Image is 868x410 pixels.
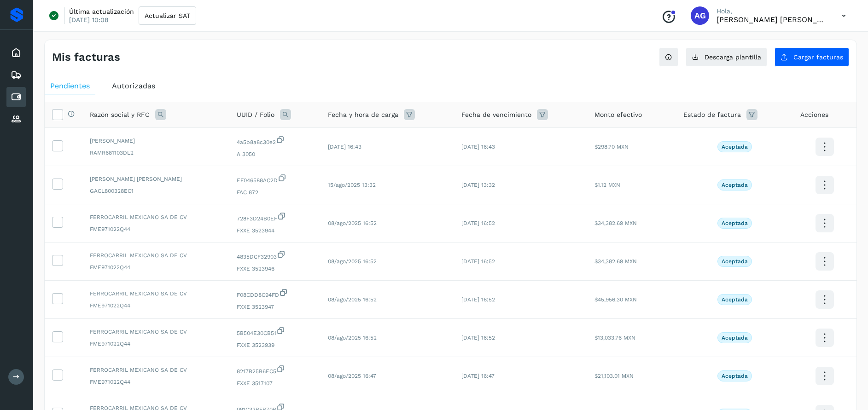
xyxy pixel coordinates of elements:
span: 08/ago/2025 16:52 [328,296,377,303]
span: 728F3D24B0EF [237,212,313,223]
span: [DATE] 13:32 [461,182,495,188]
span: Pendientes [50,81,90,90]
span: RAMR681103DL2 [90,149,222,157]
span: [DATE] 16:52 [461,258,495,265]
div: Inicio [6,43,26,63]
div: Cuentas por pagar [6,87,26,107]
span: FME971022Q44 [90,225,222,233]
span: FERROCARRIL MEXICANO SA DE CV [90,328,222,336]
p: Abigail Gonzalez Leon [717,15,827,24]
span: [DATE] 16:52 [461,335,495,341]
p: Aceptada [722,258,748,265]
span: GACL800328EC1 [90,187,222,195]
span: FME971022Q44 [90,301,222,310]
span: 08/ago/2025 16:52 [328,258,377,265]
span: A 3050 [237,150,313,158]
span: Descarga plantilla [705,54,761,60]
span: $34,382.69 MXN [594,258,637,265]
span: FXXE 3523944 [237,226,313,235]
p: Última actualización [69,7,134,16]
span: Razón social y RFC [90,110,150,120]
button: Descarga plantilla [686,47,767,67]
span: [DATE] 16:43 [461,144,495,150]
button: Cargar facturas [775,47,849,67]
span: [DATE] 16:52 [461,296,495,303]
span: FME971022Q44 [90,378,222,386]
span: $21,103.01 MXN [594,373,634,379]
span: FXXE 3523947 [237,303,313,311]
span: EF046588AC2D [237,173,313,185]
p: Hola, [717,7,827,15]
span: FERROCARRIL MEXICANO SA DE CV [90,213,222,221]
div: Proveedores [6,109,26,129]
span: 4a5b8a8c30e2 [237,135,313,146]
span: 08/ago/2025 16:47 [328,373,376,379]
span: FXXE 3523939 [237,341,313,349]
span: $13,033.76 MXN [594,335,635,341]
span: Estado de factura [683,110,741,120]
span: FERROCARRIL MEXICANO SA DE CV [90,251,222,260]
span: FME971022Q44 [90,340,222,348]
span: FAC 872 [237,188,313,196]
span: $34,382.69 MXN [594,220,637,226]
span: FXXE 3523946 [237,265,313,273]
p: Aceptada [722,220,748,226]
button: Actualizar SAT [139,6,196,25]
span: 15/ago/2025 13:32 [328,182,376,188]
span: FERROCARRIL MEXICANO SA DE CV [90,366,222,374]
span: $298.70 MXN [594,144,629,150]
span: [PERSON_NAME] [PERSON_NAME] [90,175,222,183]
span: F08CDD8C94FD [237,288,313,299]
span: [DATE] 16:47 [461,373,495,379]
span: 08/ago/2025 16:52 [328,335,377,341]
span: 5B504E30CB51 [237,326,313,337]
span: UUID / Folio [237,110,274,120]
p: Aceptada [722,182,748,188]
span: FME971022Q44 [90,263,222,271]
span: Fecha y hora de carga [328,110,398,120]
span: FXXE 3517107 [237,379,313,387]
span: [DATE] 16:43 [328,144,361,150]
span: Acciones [800,110,828,120]
span: Actualizar SAT [145,12,190,19]
p: Aceptada [722,373,748,379]
div: Embarques [6,65,26,85]
h4: Mis facturas [52,51,120,64]
span: FERROCARRIL MEXICANO SA DE CV [90,289,222,298]
p: Aceptada [722,144,748,150]
span: 08/ago/2025 16:52 [328,220,377,226]
span: 8217B25B6EC5 [237,364,313,375]
span: $1.12 MXN [594,182,620,188]
span: [DATE] 16:52 [461,220,495,226]
span: Autorizadas [112,81,155,90]
span: [PERSON_NAME] [90,137,222,145]
span: Monto efectivo [594,110,642,120]
p: Aceptada [722,296,748,303]
span: Cargar facturas [793,54,843,60]
p: Aceptada [722,335,748,341]
span: $45,956.30 MXN [594,296,637,303]
span: 4835DCF32903 [237,250,313,261]
span: Fecha de vencimiento [461,110,531,120]
p: [DATE] 10:08 [69,16,109,24]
